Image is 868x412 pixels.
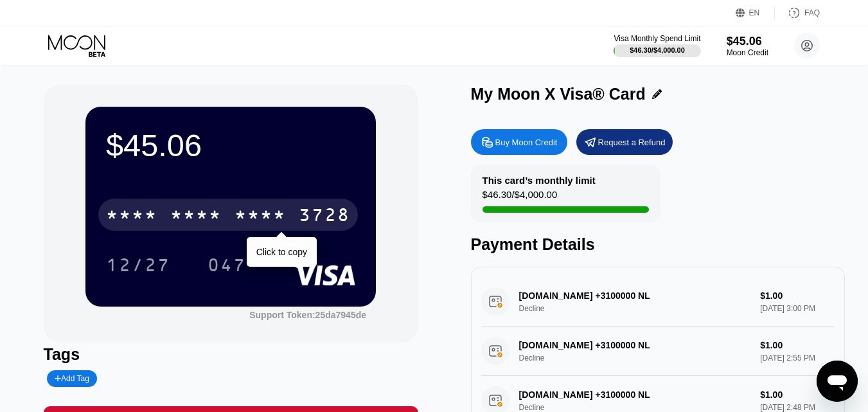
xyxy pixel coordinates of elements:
[106,127,355,163] div: $45.06
[775,6,820,19] div: FAQ
[630,46,685,54] div: $46.30 / $4,000.00
[483,189,558,206] div: $46.30 / $4,000.00
[736,6,775,19] div: EN
[727,48,768,57] div: Moon Credit
[256,247,307,257] div: Click to copy
[249,310,366,320] div: Support Token:25da7945de
[249,310,366,320] div: Support Token: 25da7945de
[483,175,596,186] div: This card’s monthly limit
[55,374,89,383] div: Add Tag
[614,34,700,43] div: Visa Monthly Spend Limit
[198,249,256,281] div: 047
[44,345,418,364] div: Tags
[749,8,760,17] div: EN
[727,35,768,57] div: $45.06Moon Credit
[471,129,567,155] div: Buy Moon Credit
[598,137,666,148] div: Request a Refund
[576,129,673,155] div: Request a Refund
[471,85,646,103] div: My Moon X Visa® Card
[817,361,858,402] iframe: Button to launch messaging window, conversation in progress
[495,137,558,148] div: Buy Moon Credit
[106,256,170,277] div: 12/27
[727,35,768,48] div: $45.06
[208,256,246,277] div: 047
[614,34,700,57] div: Visa Monthly Spend Limit$46.30/$4,000.00
[47,370,97,387] div: Add Tag
[96,249,180,281] div: 12/27
[804,8,820,17] div: FAQ
[471,235,846,254] div: Payment Details
[299,206,350,227] div: 3728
